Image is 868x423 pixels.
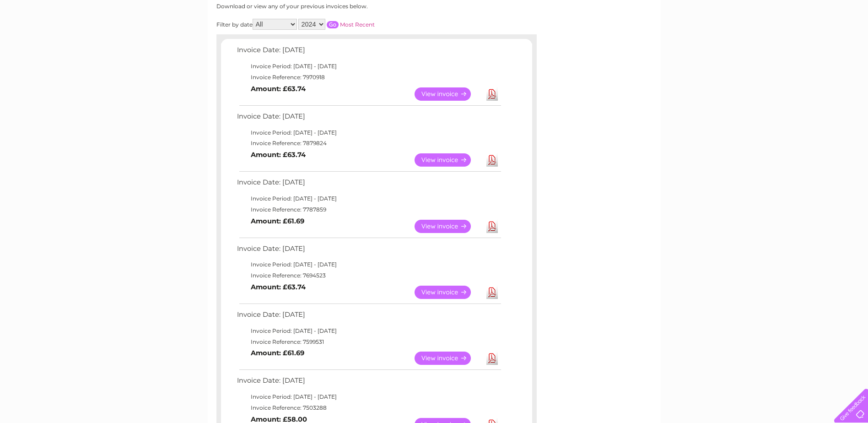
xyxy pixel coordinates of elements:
[730,39,750,46] a: Energy
[251,349,304,357] b: Amount: £61.69
[235,325,502,336] td: Invoice Period: [DATE] - [DATE]
[235,391,502,402] td: Invoice Period: [DATE] - [DATE]
[235,44,502,61] td: Invoice Date: [DATE]
[340,21,375,28] a: Most Recent
[486,286,498,299] a: Download
[235,402,502,413] td: Invoice Reference: 7503288
[486,87,498,101] a: Download
[235,193,502,204] td: Invoice Period: [DATE] - [DATE]
[695,5,759,16] a: 0333 014 3131
[218,5,651,44] div: Clear Business is a trading name of Verastar Limited (registered in [GEOGRAPHIC_DATA] No. 3667643...
[807,39,830,46] a: Contact
[415,153,482,167] a: View
[216,19,457,30] div: Filter by date
[486,352,498,365] a: Download
[235,61,502,72] td: Invoice Period: [DATE] - [DATE]
[235,176,502,193] td: Invoice Date: [DATE]
[755,39,783,46] a: Telecoms
[235,336,502,347] td: Invoice Reference: 7599531
[235,110,502,127] td: Invoice Date: [DATE]
[216,3,457,10] div: Download or view any of your previous invoices below.
[486,153,498,167] a: Download
[486,220,498,233] a: Download
[251,151,306,159] b: Amount: £63.74
[415,87,482,101] a: View
[235,270,502,281] td: Invoice Reference: 7694523
[235,309,502,325] td: Invoice Date: [DATE]
[235,204,502,215] td: Invoice Reference: 7787859
[415,352,482,365] a: View
[235,243,502,260] td: Invoice Date: [DATE]
[30,24,77,52] img: logo.png
[251,217,304,225] b: Amount: £61.69
[415,220,482,233] a: View
[235,72,502,83] td: Invoice Reference: 7970918
[788,39,802,46] a: Blog
[707,39,724,46] a: Water
[235,127,502,138] td: Invoice Period: [DATE] - [DATE]
[838,39,859,46] a: Log out
[251,283,306,291] b: Amount: £63.74
[251,85,306,93] b: Amount: £63.74
[415,286,482,299] a: View
[235,374,502,391] td: Invoice Date: [DATE]
[235,138,502,149] td: Invoice Reference: 7879824
[235,259,502,270] td: Invoice Period: [DATE] - [DATE]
